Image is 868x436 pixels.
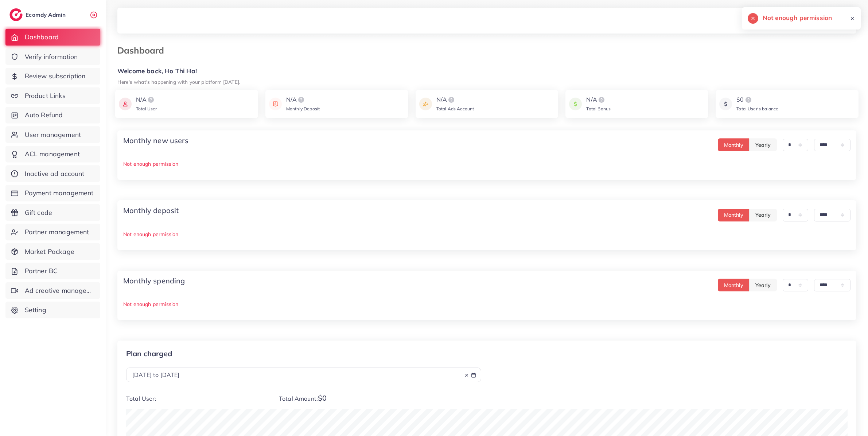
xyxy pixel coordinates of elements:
[5,126,100,143] a: User management
[586,106,611,111] span: Total Bonus
[5,87,100,104] a: Product Links
[763,13,832,23] h5: Not enough permission
[5,204,100,221] a: Gift code
[25,52,78,62] span: Verify information
[123,230,851,239] p: Not enough permission
[126,349,481,358] p: Plan charged
[5,263,100,279] a: Partner BC
[5,29,100,46] a: Dashboard
[749,138,777,151] button: Yearly
[719,95,732,113] img: icon payment
[123,300,851,309] p: Not enough permission
[123,160,851,168] p: Not enough permission
[147,95,155,104] img: logo
[718,279,750,291] button: Monthly
[25,32,59,42] span: Dashboard
[736,95,778,104] div: $0
[25,149,80,159] span: ACL management
[744,95,753,104] img: logo
[269,95,282,113] img: icon payment
[26,11,67,18] h2: Ecomdy Admin
[5,107,100,123] a: Auto Refund
[5,243,100,260] a: Market Package
[5,48,100,65] a: Verify information
[25,71,86,81] span: Review subscription
[25,266,58,276] span: Partner BC
[5,68,100,85] a: Review subscription
[736,106,778,111] span: Total User’s balance
[123,206,179,215] h4: Monthly deposit
[136,95,157,104] div: N/A
[286,106,320,111] span: Monthly Deposit
[447,95,456,104] img: logo
[749,209,777,221] button: Yearly
[123,136,188,145] h4: Monthly new users
[436,106,474,111] span: Total Ads Account
[718,209,750,221] button: Monthly
[5,185,100,201] a: Payment management
[9,8,23,21] img: logo
[25,169,85,178] span: Inactive ad account
[25,91,66,101] span: Product Links
[25,188,94,198] span: Payment management
[25,286,95,295] span: Ad creative management
[5,224,100,240] a: Partner management
[297,95,305,104] img: logo
[286,95,320,104] div: N/A
[597,95,606,104] img: logo
[25,247,74,256] span: Market Package
[132,371,180,378] span: [DATE] to [DATE]
[5,146,100,162] a: ACL management
[279,394,481,403] p: Total Amount:
[586,95,611,104] div: N/A
[569,95,582,113] img: icon payment
[5,302,100,318] a: Setting
[9,8,67,21] a: logoEcomdy Admin
[117,67,856,75] h5: Welcome back, Ho Thi Ha!
[25,130,81,140] span: User management
[318,393,327,402] span: $0
[5,282,100,299] a: Ad creative management
[718,138,750,151] button: Monthly
[749,279,777,291] button: Yearly
[117,45,170,56] h3: Dashboard
[117,79,240,85] small: Here's what's happening with your platform [DATE].
[25,227,89,237] span: Partner management
[5,165,100,182] a: Inactive ad account
[119,95,132,113] img: icon payment
[25,208,52,217] span: Gift code
[419,95,432,113] img: icon payment
[126,394,267,403] p: Total User:
[25,110,63,120] span: Auto Refund
[136,106,157,111] span: Total User
[436,95,474,104] div: N/A
[123,276,185,285] h4: Monthly spending
[25,305,46,315] span: Setting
